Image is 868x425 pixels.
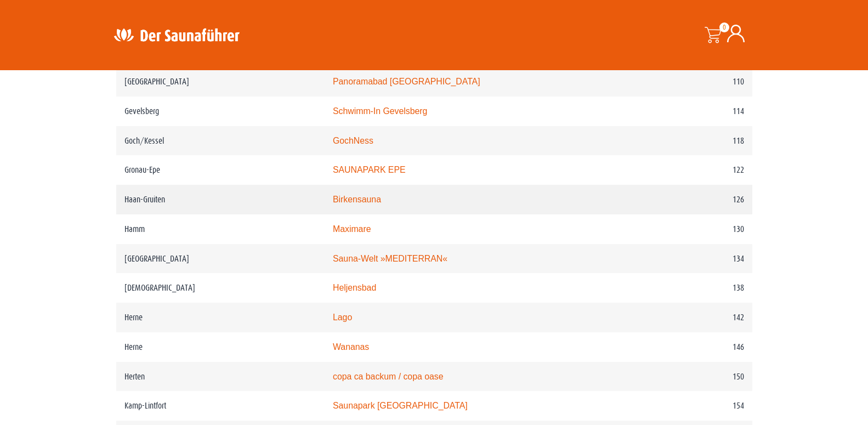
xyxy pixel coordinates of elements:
[638,155,752,185] td: 122
[333,195,381,204] a: Birkensauna
[638,332,752,362] td: 146
[333,165,406,174] a: SAUNAPARK EPE
[638,362,752,392] td: 150
[638,244,752,274] td: 134
[333,401,468,410] a: Saunapark [GEOGRAPHIC_DATA]
[116,244,325,274] td: [GEOGRAPHIC_DATA]
[116,126,325,156] td: Goch/Kessel
[638,97,752,126] td: 114
[333,224,371,234] a: Maximare
[333,77,480,86] a: Panoramabad [GEOGRAPHIC_DATA]
[333,372,444,381] a: copa ca backum / copa oase
[333,106,427,116] a: Schwimm-In Gevelsberg
[719,22,729,32] span: 0
[116,214,325,244] td: Hamm
[116,155,325,185] td: Gronau-Epe
[638,273,752,303] td: 138
[116,332,325,362] td: Herne
[638,214,752,244] td: 130
[638,303,752,332] td: 142
[333,283,376,292] a: Heljensbad
[116,362,325,392] td: Herten
[116,67,325,97] td: [GEOGRAPHIC_DATA]
[116,185,325,214] td: Haan-Gruiten
[333,342,369,352] a: Wananas
[333,254,447,263] a: Sauna-Welt »MEDITERRAN«
[116,303,325,332] td: Herne
[116,97,325,126] td: Gevelsberg
[638,126,752,156] td: 118
[638,391,752,421] td: 154
[638,185,752,214] td: 126
[638,67,752,97] td: 110
[116,391,325,421] td: Kamp-Lintfort
[333,136,373,145] a: GochNess
[333,313,352,322] a: Lago
[116,273,325,303] td: [DEMOGRAPHIC_DATA]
